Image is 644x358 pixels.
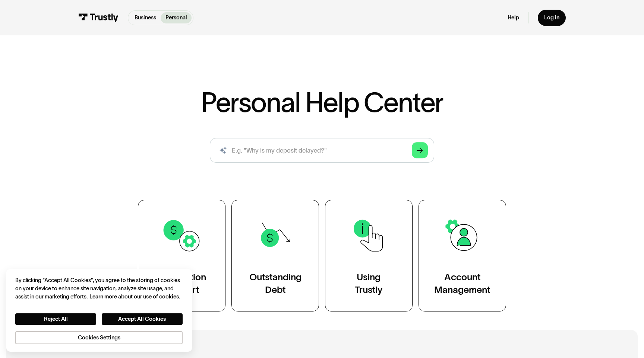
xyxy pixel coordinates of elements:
[15,277,182,301] div: By clicking “Accept All Cookies”, you agree to the storing of cookies on your device to enhance s...
[210,138,434,163] form: Search
[78,13,119,22] img: Trustly Logo
[161,12,192,23] a: Personal
[89,294,180,300] a: More information about your privacy, opens in a new tab
[210,138,434,163] input: search
[165,14,187,22] p: Personal
[434,271,490,295] div: Account Management
[130,12,161,23] a: Business
[538,10,565,26] a: Log in
[201,89,443,116] h1: Personal Help Center
[325,200,413,312] a: UsingTrustly
[138,200,225,312] a: TransactionSupport
[249,271,302,295] div: Outstanding Debt
[15,331,182,344] button: Cookies Settings
[135,14,156,22] p: Business
[6,269,192,352] div: Cookie banner
[231,200,319,312] a: OutstandingDebt
[508,14,519,21] a: Help
[544,14,559,21] div: Log in
[102,313,183,325] button: Accept All Cookies
[419,200,506,312] a: AccountManagement
[15,277,182,344] div: Privacy
[15,313,96,325] button: Reject All
[355,271,382,295] div: Using Trustly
